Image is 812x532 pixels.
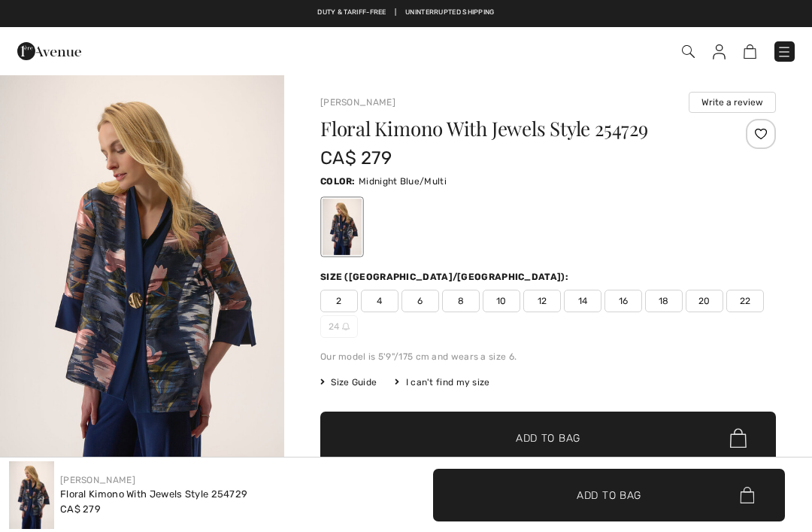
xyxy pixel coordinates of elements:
span: Color: [320,176,356,187]
a: 1ère Avenue [17,43,81,57]
span: CA$ 279 [60,503,101,515]
span: 16 [604,290,642,312]
div: Midnight Blue/Multi [323,199,362,255]
button: Write a review [689,92,776,113]
span: 14 [564,290,601,312]
span: 18 [645,290,683,312]
span: CA$ 279 [320,147,392,169]
img: 1ère Avenue [17,36,81,66]
img: Shopping Bag [744,44,756,59]
div: Size ([GEOGRAPHIC_DATA]/[GEOGRAPHIC_DATA]): [320,270,571,284]
span: 12 [523,290,561,312]
a: [PERSON_NAME] [320,97,395,108]
img: Menu [777,44,792,59]
img: ring-m.svg [342,323,350,330]
span: Add to Bag [516,430,580,446]
span: Size Guide [320,375,377,389]
a: [PERSON_NAME] [60,475,135,485]
span: 6 [401,290,439,312]
span: 4 [361,290,398,312]
button: Add to Bag [320,412,776,464]
span: 8 [442,290,480,312]
div: Our model is 5'9"/175 cm and wears a size 6. [320,350,776,363]
span: 10 [483,290,520,312]
img: Bag.svg [730,428,747,448]
span: 22 [726,290,764,312]
div: I can't find my size [395,375,489,389]
img: Floral Kimono with Jewels Style 254729 [9,461,54,529]
span: 24 [320,315,358,338]
img: Search [682,45,695,58]
div: Floral Kimono With Jewels Style 254729 [60,487,247,502]
span: 20 [686,290,723,312]
img: My Info [713,44,726,59]
span: Midnight Blue/Multi [359,176,447,187]
h1: Floral Kimono With Jewels Style 254729 [320,119,700,138]
span: 2 [320,290,358,312]
span: Add to Bag [577,487,641,503]
button: Add to Bag [433,469,785,521]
